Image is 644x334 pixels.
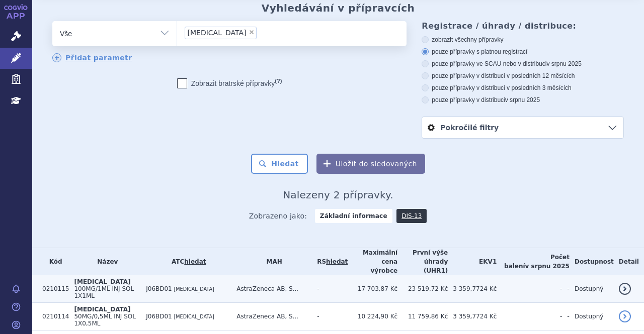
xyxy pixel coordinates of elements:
th: Kód [37,248,69,275]
span: J06BD01 [146,285,172,292]
td: Dostupný [570,275,614,303]
td: - [312,303,348,330]
label: pouze přípravky v distribuci v posledních 3 měsících [422,84,624,92]
td: 3 359,7724 Kč [448,303,497,330]
span: × [249,29,255,35]
input: [MEDICAL_DATA] [260,26,265,39]
td: 17 703,87 Kč [348,275,397,303]
th: Název [69,248,141,275]
span: v srpnu 2025 [546,60,581,67]
th: RS [312,248,348,275]
th: Počet balení [497,248,570,275]
a: hledat [184,258,206,265]
a: DIS-13 [396,209,427,223]
td: 0210114 [37,303,69,330]
label: Zobrazit bratrské přípravky [177,78,282,88]
span: v srpnu 2025 [525,263,570,270]
span: Nalezeny 2 přípravky. [283,189,393,201]
abbr: (?) [275,78,282,84]
th: ATC [141,248,231,275]
td: 3 359,7724 Kč [448,275,497,303]
td: - [312,275,348,303]
th: První výše úhrady (UHR1) [397,248,448,275]
span: [MEDICAL_DATA] [188,29,247,36]
span: [MEDICAL_DATA] [74,306,130,313]
h2: Vyhledávání v přípravcích [262,2,415,14]
th: EKV1 [448,248,497,275]
h3: Registrace / úhrady / distribuce: [422,21,624,31]
a: Přidat parametr [52,53,132,62]
span: [MEDICAL_DATA] [174,286,214,292]
td: 10 224,90 Kč [348,303,397,330]
del: hledat [326,258,348,265]
a: detail [619,283,631,295]
th: Dostupnost [570,248,614,275]
td: - [497,303,562,330]
td: 0210115 [37,275,69,303]
label: pouze přípravky ve SCAU nebo v distribuci [422,60,624,68]
span: 50MG/0,5ML INJ SOL 1X0,5ML [74,313,136,327]
label: pouze přípravky v distribuci v posledních 12 měsících [422,72,624,80]
a: Pokročilé filtry [422,117,623,138]
span: [MEDICAL_DATA] [174,314,214,319]
td: AstraZeneca AB, S... [231,275,312,303]
span: 100MG/1ML INJ SOL 1X1ML [74,285,134,299]
strong: Základní informace [315,209,392,223]
label: zobrazit všechny přípravky [422,36,624,44]
th: MAH [231,248,312,275]
td: Dostupný [570,303,614,330]
td: - [562,303,570,330]
td: 23 519,72 Kč [397,275,448,303]
td: - [562,275,570,303]
a: detail [619,310,631,322]
span: [MEDICAL_DATA] [74,278,130,285]
th: Maximální cena výrobce [348,248,397,275]
button: Uložit do sledovaných [316,154,425,174]
button: Hledat [251,154,308,174]
span: J06BD01 [146,313,172,320]
td: - [497,275,562,303]
th: Detail [614,248,644,275]
td: AstraZeneca AB, S... [231,303,312,330]
a: vyhledávání neobsahuje žádnou platnou referenční skupinu [326,258,348,265]
td: 11 759,86 Kč [397,303,448,330]
label: pouze přípravky s platnou registrací [422,48,624,56]
span: Zobrazeno jako: [249,209,307,223]
label: pouze přípravky v distribuci [422,96,624,104]
span: v srpnu 2025 [505,96,540,103]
